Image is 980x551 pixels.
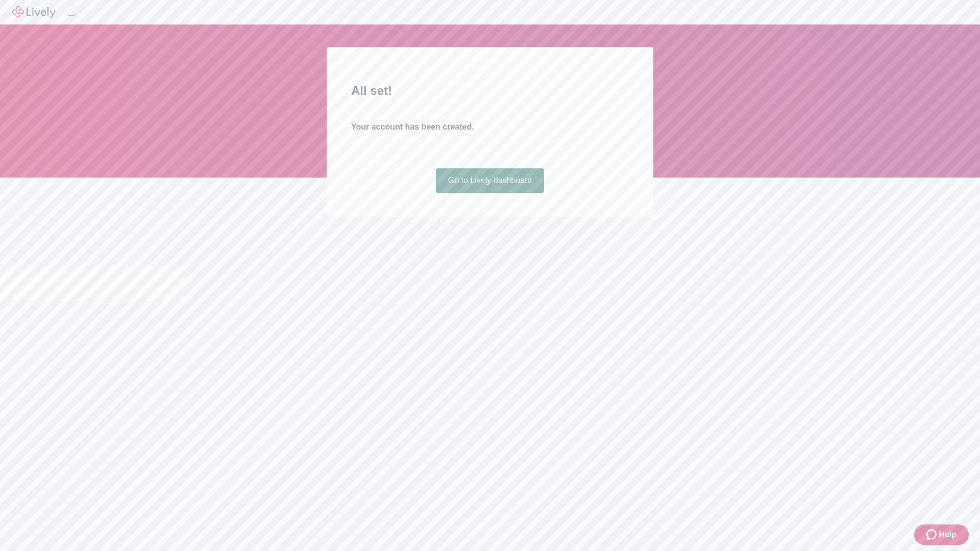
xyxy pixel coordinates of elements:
[351,82,629,100] h2: All set!
[351,121,629,133] h4: Your account has been created.
[939,529,957,541] span: Help
[926,529,939,541] svg: Zendesk support icon
[914,524,969,545] button: Zendesk support iconHelp
[12,6,55,18] img: Lively
[67,13,76,16] button: Log out
[436,168,545,193] a: Go to Lively dashboard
